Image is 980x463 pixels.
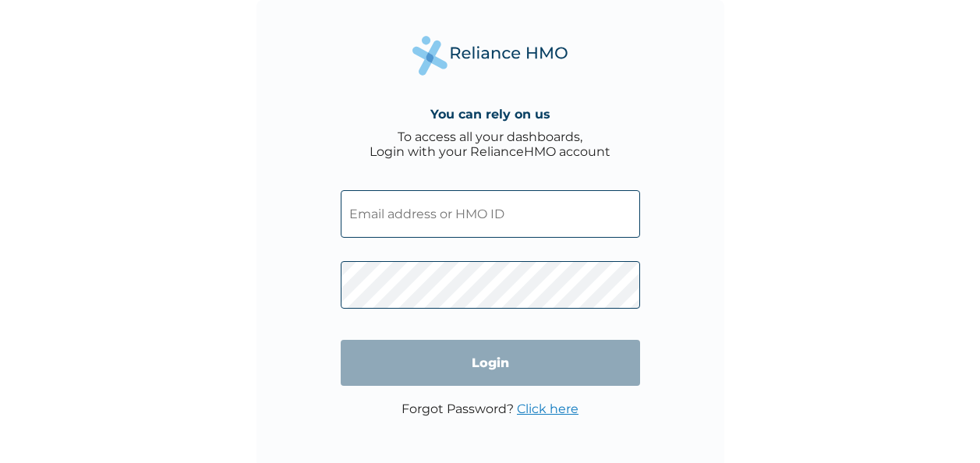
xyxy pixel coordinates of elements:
h4: You can rely on us [430,107,550,122]
input: Login [341,340,640,386]
input: Email address or HMO ID [341,190,640,238]
img: Reliance Health's Logo [412,36,568,76]
div: To access all your dashboards, Login with your RelianceHMO account [370,129,610,159]
a: Click here [517,401,578,416]
p: Forgot Password? [402,401,578,416]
